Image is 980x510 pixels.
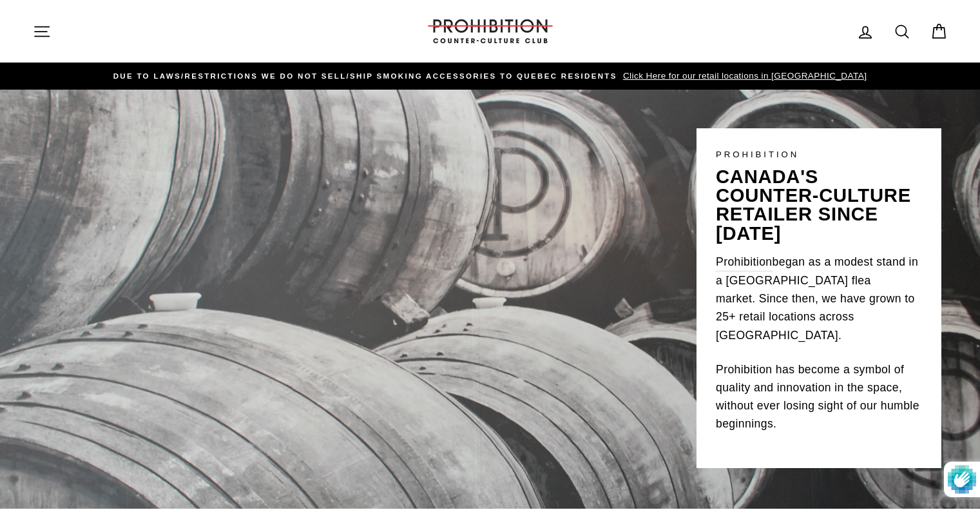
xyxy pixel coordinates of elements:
p: canada's counter-culture retailer since [DATE] [716,168,922,243]
img: PROHIBITION COUNTER-CULTURE CLUB [426,19,555,43]
p: Prohibition has become a symbol of quality and innovation in the space, without ever losing sight... [716,360,922,433]
span: DUE TO LAWS/restrictions WE DO NOT SELL/SHIP SMOKING ACCESSORIES to qUEBEC RESIDENTS [113,72,617,80]
a: Prohibition [716,253,773,271]
p: began as a modest stand in a [GEOGRAPHIC_DATA] flea market. Since then, we have grown to 25+ reta... [716,253,922,344]
img: Protected by hCaptcha [948,462,976,497]
span: Click Here for our retail locations in [GEOGRAPHIC_DATA] [620,71,867,81]
p: PROHIBITION [716,148,922,161]
a: DUE TO LAWS/restrictions WE DO NOT SELL/SHIP SMOKING ACCESSORIES to qUEBEC RESIDENTS Click Here f... [36,69,945,83]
